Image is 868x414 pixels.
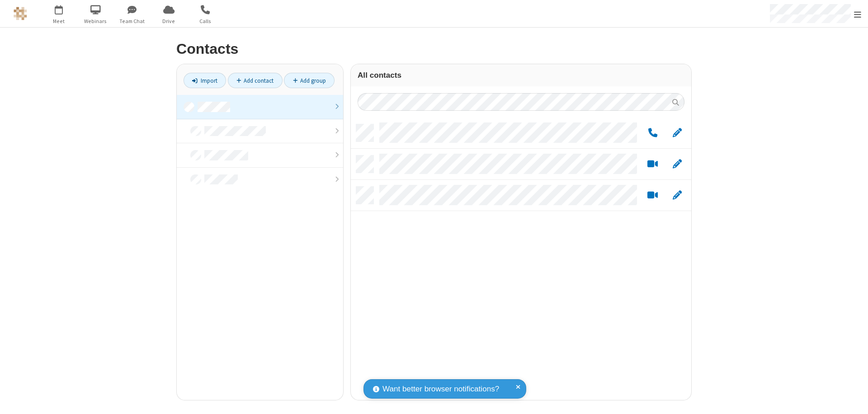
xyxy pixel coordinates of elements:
[382,383,499,395] span: Want better browser notifications?
[284,73,335,88] a: Add group
[42,17,76,25] span: Meet
[115,17,149,25] span: Team Chat
[668,127,686,139] button: Edit
[176,41,692,57] h2: Contacts
[228,73,283,88] a: Add contact
[668,159,686,170] button: Edit
[644,159,661,170] button: Start a video meeting
[644,190,661,201] button: Start a video meeting
[668,190,686,201] button: Edit
[189,17,222,25] span: Calls
[351,118,691,400] div: grid
[358,71,684,80] h3: All contacts
[14,7,27,20] img: QA Selenium DO NOT DELETE OR CHANGE
[184,73,226,88] a: Import
[79,17,113,25] span: Webinars
[152,17,186,25] span: Drive
[644,127,661,139] button: Call by phone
